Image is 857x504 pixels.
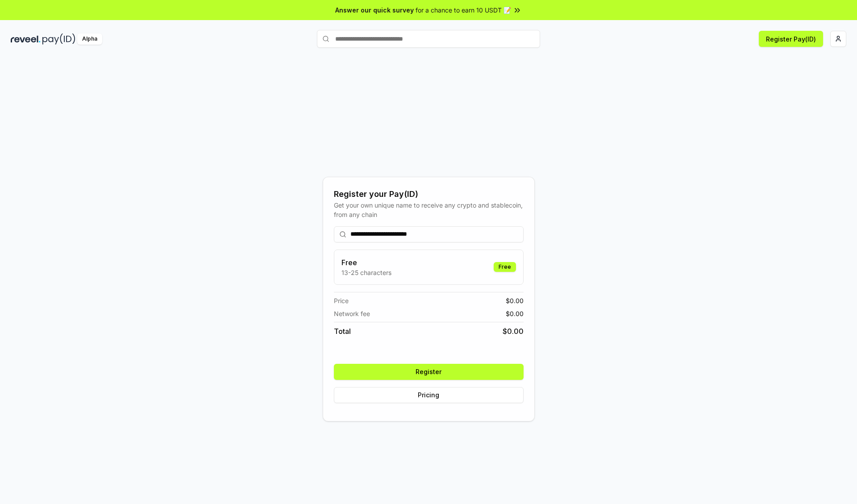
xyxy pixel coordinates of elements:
[334,326,351,337] span: Total
[334,200,524,219] div: Get your own unique name to receive any crypto and stablecoin, from any chain
[335,5,414,15] span: Answer our quick survey
[341,257,391,268] h3: Free
[42,33,75,45] img: pay_id
[334,309,370,318] span: Network fee
[334,296,349,305] span: Price
[506,296,524,305] span: $ 0.00
[503,326,524,337] span: $ 0.00
[416,5,511,15] span: for a chance to earn 10 USDT 📝
[506,309,524,318] span: $ 0.00
[334,188,524,200] div: Register your Pay(ID)
[11,33,41,45] img: reveel_dark
[759,31,823,47] button: Register Pay(ID)
[341,268,391,277] p: 13-25 characters
[494,262,516,272] div: Free
[334,387,524,403] button: Pricing
[334,364,524,380] button: Register
[77,33,102,45] div: Alpha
